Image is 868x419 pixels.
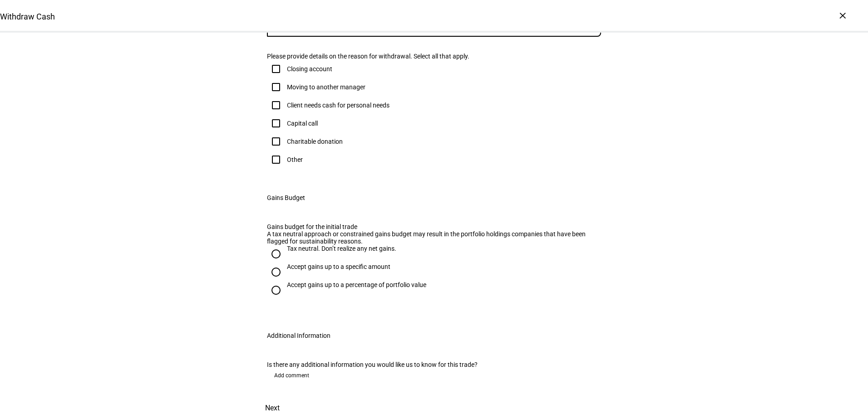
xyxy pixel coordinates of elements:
div: Moving to another manager [287,83,365,91]
div: Closing account [287,65,332,73]
div: Capital call [287,120,318,127]
div: Charitable donation [287,138,343,145]
div: Client needs cash for personal needs [287,102,390,109]
div: Accept gains up to a specific amount [287,263,390,270]
div: Accept gains up to a percentage of portfolio value [287,281,426,288]
span: Add comment [274,368,309,383]
div: Is there any additional information you would like us to know for this trade? [267,361,601,368]
div: Gains Budget [267,194,305,201]
div: Additional Information [267,332,330,339]
div: Tax neutral. Don’t realize any net gains. [287,245,396,252]
button: Add comment [267,368,316,383]
span: Next [265,397,280,419]
button: Next [252,397,292,419]
div: Gains budget for the initial trade [267,223,601,230]
div: Other [287,156,303,163]
div: × [835,8,850,23]
div: Please provide details on the reason for withdrawal. Select all that apply. [267,53,601,60]
div: A tax neutral approach or constrained gains budget may result in the portfolio holdings companies... [267,230,601,245]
